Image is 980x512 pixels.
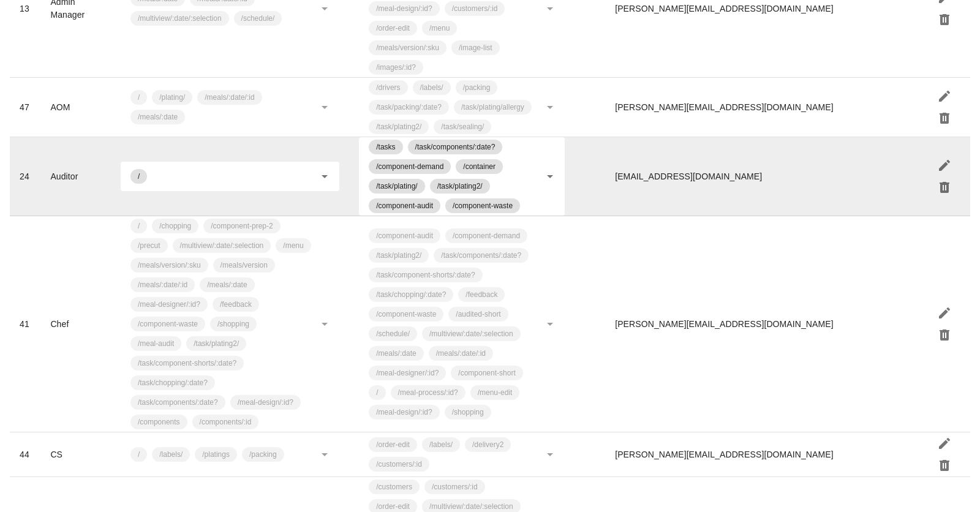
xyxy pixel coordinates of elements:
td: 44 [10,432,40,477]
span: /task/components/:date? [415,140,496,154]
span: /tasks [376,140,395,154]
span: /task/plating2/ [437,179,483,194]
span: / [138,169,140,184]
td: [PERSON_NAME][EMAIL_ADDRESS][DOMAIN_NAME] [605,78,924,137]
div: /tasks/task/components/:date?/component-demand/container/task/plating//task/plating2//component-a... [359,137,564,216]
span: /container [463,159,496,174]
td: Auditor [40,137,110,216]
td: Chef [40,216,110,432]
td: [PERSON_NAME][EMAIL_ADDRESS][DOMAIN_NAME] [605,216,924,432]
td: 47 [10,78,40,137]
span: /component-demand [376,159,443,174]
td: [EMAIL_ADDRESS][DOMAIN_NAME] [605,137,924,216]
td: AOM [40,78,110,137]
td: 24 [10,137,40,216]
td: [PERSON_NAME][EMAIL_ADDRESS][DOMAIN_NAME] [605,432,924,477]
td: CS [40,432,110,477]
div: / [121,162,339,191]
span: /component-audit [376,198,433,213]
td: 41 [10,216,40,432]
span: /component-waste [453,198,513,213]
span: /task/plating/ [376,179,417,194]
